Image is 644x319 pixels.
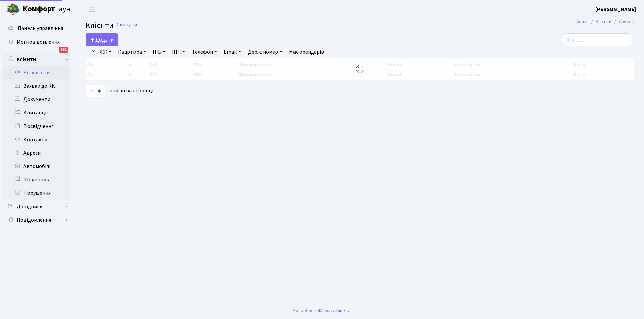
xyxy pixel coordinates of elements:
[90,36,114,44] span: Додати
[245,46,285,58] a: Держ. номер
[3,200,70,213] a: Довідники
[18,25,63,32] span: Панель управління
[86,20,114,31] span: Клієнти
[319,307,350,314] a: Massive Kinetic
[3,93,70,106] a: Документи
[189,46,220,58] a: Телефон
[293,307,351,314] div: Розроблено .
[169,46,188,58] a: ІПН
[117,22,137,28] a: Скинути
[595,6,636,13] b: [PERSON_NAME]
[595,5,636,13] a: [PERSON_NAME]
[3,35,70,49] a: Мої повідомлення551
[612,18,634,25] li: Список
[17,38,60,46] span: Мої повідомлення
[86,85,105,97] select: записів на сторінці
[3,160,70,173] a: Автомобілі
[3,22,70,35] a: Панель управління
[3,146,70,160] a: Адреси
[566,15,644,29] nav: breadcrumb
[3,133,70,146] a: Контакти
[84,4,101,15] button: Переключити навігацію
[86,85,153,97] label: записів на сторінці
[3,79,70,93] a: Заявки до КК
[115,46,149,58] a: Квартира
[23,4,70,15] span: Таун
[221,46,244,58] a: Email
[3,66,70,79] a: Всі клієнти
[3,213,70,227] a: Повідомлення
[150,46,168,58] a: ПІБ
[59,47,68,53] div: 551
[561,33,634,46] input: Пошук...
[7,3,20,16] img: logo.png
[97,46,114,58] a: ЖК
[23,4,55,14] b: Комфорт
[286,46,327,58] a: Має орендарів
[596,18,612,25] a: Клієнти
[3,119,70,133] a: Посвідчення
[3,106,70,119] a: Квитанції
[3,186,70,200] a: Порушення
[86,33,118,46] a: Додати
[576,18,589,25] a: Admin
[3,173,70,186] a: Щоденник
[355,64,365,74] img: Обробка...
[3,53,70,66] a: Клієнти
